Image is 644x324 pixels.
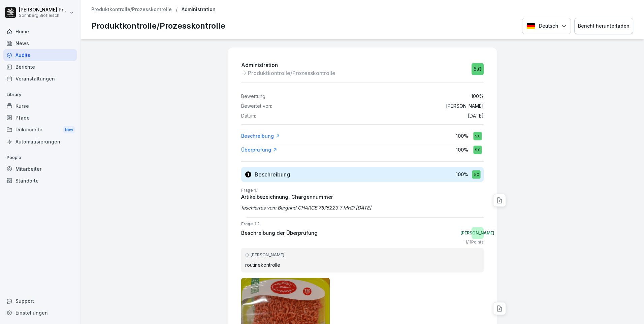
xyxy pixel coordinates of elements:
p: [PERSON_NAME] Preßlauer [19,7,68,13]
div: 5.0 [473,145,482,154]
p: 100 % [471,94,484,99]
p: Artikelbezeichnung, Chargennummer [241,193,484,201]
div: Support [3,295,77,307]
p: faschiertes vom Bergrind CHARGE 7575223 ? MHD [DATE] [241,204,484,211]
p: 100 % [456,146,468,153]
p: / [176,7,178,12]
p: 100 % [456,171,468,178]
a: Automatisierungen [3,136,77,148]
p: Produktkontrolle/Prozesskontrolle [248,69,335,77]
a: DokumenteNew [3,124,77,136]
a: Audits [3,49,77,61]
p: Bewertung: [241,94,266,99]
a: News [3,37,77,49]
div: 5.0 [472,170,480,179]
a: Kurse [3,100,77,112]
button: Bericht herunterladen [574,18,633,34]
p: Produktkontrolle/Prozesskontrolle [91,20,225,32]
div: Bericht herunterladen [578,22,630,30]
a: Mitarbeiter [3,163,77,175]
p: Bewertet von: [241,103,272,109]
a: Beschreibung [241,133,280,139]
p: Sonnberg Biofleisch [19,13,68,18]
p: [PERSON_NAME] [446,103,484,109]
img: Deutsch [526,23,535,29]
p: 100 % [456,132,468,139]
p: Library [3,89,77,100]
p: Administration [182,7,216,12]
p: People [3,152,77,163]
div: [PERSON_NAME] [245,252,480,258]
p: 1 / 1 Points [465,239,484,245]
p: [DATE] [468,113,484,119]
a: Berichte [3,61,77,73]
div: 5.0 [473,132,482,140]
a: Standorte [3,175,77,187]
p: Frage 1.1 [241,187,484,193]
div: 1 [245,171,251,177]
a: Produktkontrolle/Prozesskontrolle [91,7,172,12]
p: Deutsch [539,22,558,30]
div: 5.0 [472,63,484,75]
a: Überprüfung [241,147,277,153]
div: [PERSON_NAME] [472,227,484,239]
p: routinekontrolle [245,261,480,268]
button: Language [522,18,571,34]
h3: Beschreibung [255,171,290,178]
a: Pfade [3,112,77,124]
p: Frage 1.2 [241,221,484,227]
p: Datum: [241,113,256,119]
a: Home [3,26,77,37]
a: Einstellungen [3,307,77,319]
p: Beschreibung der Überprüfung [241,229,318,237]
div: Dokumente [3,124,77,136]
p: Administration [241,61,335,69]
a: Veranstaltungen [3,73,77,85]
div: New [63,126,75,134]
